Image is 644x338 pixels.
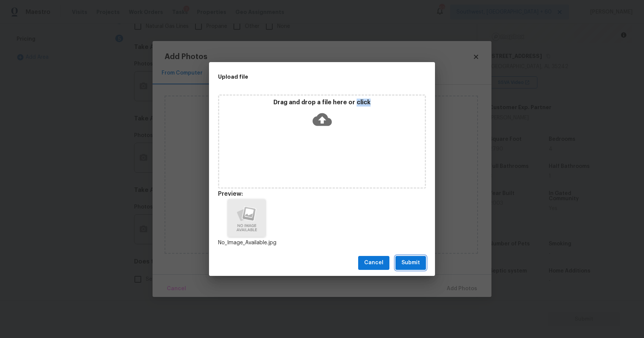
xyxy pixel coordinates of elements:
[364,258,383,268] span: Cancel
[358,256,389,270] button: Cancel
[228,199,266,237] img: Z
[395,256,426,270] button: Submit
[218,239,275,247] p: No_Image_Available.jpg
[219,99,425,107] p: Drag and drop a file here or click
[401,258,420,268] span: Submit
[218,73,392,81] h2: Upload file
